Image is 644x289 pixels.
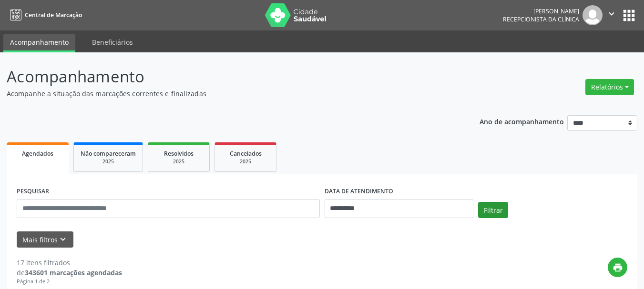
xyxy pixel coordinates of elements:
a: Beneficiários [85,34,140,50]
div: [PERSON_NAME] [503,7,579,15]
div: 2025 [81,158,136,165]
button: print [608,258,627,277]
button: Mais filtroskeyboard_arrow_down [17,231,73,248]
div: 2025 [222,158,269,165]
p: Ano de acompanhamento [480,115,564,127]
label: DATA DE ATENDIMENTO [325,184,393,199]
div: de [17,268,122,278]
a: Central de Marcação [7,7,82,23]
a: Acompanhamento [3,34,75,52]
button: Filtrar [478,202,508,218]
span: Resolvidos [164,149,194,158]
button:  [603,5,621,25]
strong: 343601 marcações agendadas [25,268,122,277]
button: Relatórios [585,79,634,95]
div: Página 1 de 2 [17,278,122,286]
label: PESQUISAR [17,184,49,199]
p: Acompanhamento [7,65,448,89]
span: Não compareceram [81,149,136,158]
p: Acompanhe a situação das marcações correntes e finalizadas [7,89,448,99]
span: Agendados [22,149,53,158]
div: 17 itens filtrados [17,258,122,268]
button: apps [621,7,637,24]
i: keyboard_arrow_down [58,234,68,245]
img: img [583,5,603,25]
i: print [613,262,623,273]
div: 2025 [155,158,203,165]
span: Recepcionista da clínica [503,15,579,23]
span: Cancelados [230,149,262,158]
span: Central de Marcação [25,11,82,19]
i:  [606,9,617,19]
